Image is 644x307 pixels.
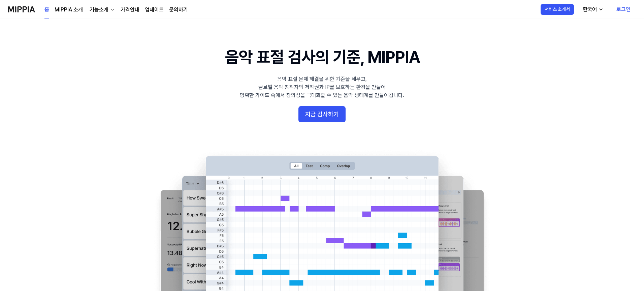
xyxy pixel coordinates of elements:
a: 가격안내 [121,6,139,14]
a: 문의하기 [169,6,188,14]
div: 한국어 [581,5,598,13]
a: 홈 [44,0,49,19]
img: main Image [147,149,497,291]
button: 기능소개 [88,6,115,14]
a: 업데이트 [145,6,164,14]
button: 한국어 [577,3,608,16]
button: 지금 검사하기 [298,106,346,122]
a: MIPPIA 소개 [55,6,83,14]
h1: 음악 표절 검사의 기준, MIPPIA [225,46,419,68]
div: 기능소개 [88,6,110,14]
div: 음악 표절 문제 해결을 위한 기준을 세우고, 글로벌 음악 창작자의 저작권과 IP를 보호하는 환경을 만들어 명확한 가이드 속에서 창의성을 극대화할 수 있는 음악 생태계를 만들어... [240,75,404,99]
button: 서비스 소개서 [541,4,574,15]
